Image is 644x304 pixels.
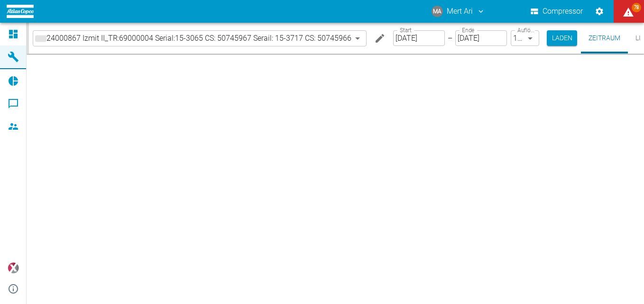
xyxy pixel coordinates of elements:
[400,26,412,34] label: Start
[7,5,34,18] img: logo
[517,26,534,34] label: Auflösung
[393,30,445,46] input: DD.MM.YYYY
[547,30,577,46] button: Laden
[46,33,351,44] span: 24000867 Izmit II_TR:69000004 Serial:15-3065 CS: 50745967 Serail: 15-3717 CS: 50745966
[632,3,641,12] span: 78
[8,262,19,274] img: Xplore Logo
[448,33,452,44] p: –
[581,23,628,54] button: Zeitraum
[591,3,608,20] button: Einstellungen
[430,3,487,20] button: mert.ari@atlascopco.com
[35,33,351,44] a: 24000867 Izmit II_TR:69000004 Serial:15-3065 CS: 50745967 Serail: 15-3717 CS: 50745966
[462,26,474,34] label: Ende
[370,29,389,48] button: Machine bearbeiten
[432,6,443,17] div: MA
[511,30,539,46] div: 1 Sekunde
[455,30,507,46] input: DD.MM.YYYY
[529,3,585,20] button: Compressor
